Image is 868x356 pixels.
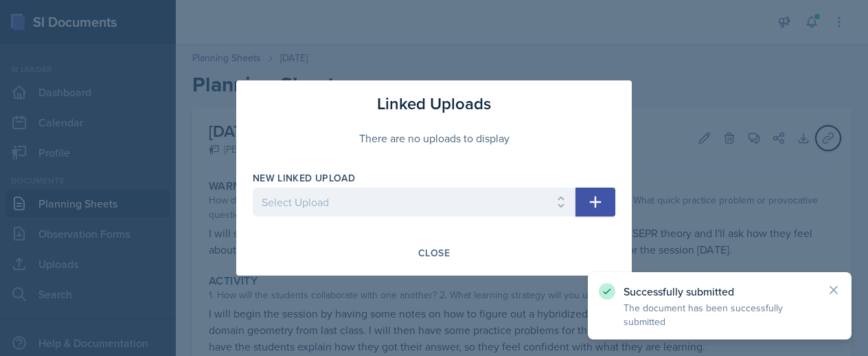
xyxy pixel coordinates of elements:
[253,171,355,185] label: New Linked Upload
[418,247,450,258] div: Close
[409,241,459,265] button: Close
[624,285,816,298] p: Successfully submitted
[377,91,491,116] h3: Linked Uploads
[253,116,615,160] div: There are no uploads to display
[624,301,816,329] p: The document has been successfully submitted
